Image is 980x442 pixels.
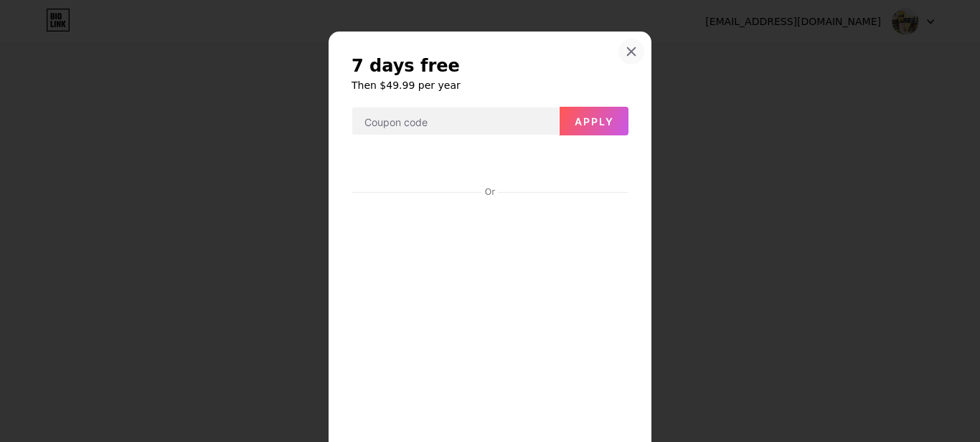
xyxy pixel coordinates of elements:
[352,54,460,77] span: 7 days free
[352,107,559,136] input: Coupon code
[575,115,614,128] span: Apply
[352,148,628,182] iframe: Bingkai tombol pembayaran aman
[352,78,628,92] h6: Then $49.99 per year
[482,186,498,198] div: Or
[560,107,628,135] button: Apply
